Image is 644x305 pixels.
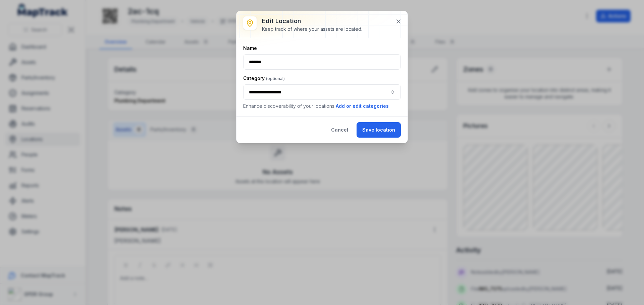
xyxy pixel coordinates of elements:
[357,122,401,138] button: Save location
[262,26,362,32] div: Keep track of where your assets are located.
[243,102,401,110] p: Enhance discoverability of your locations.
[243,45,257,52] label: Name
[325,122,354,138] button: Cancel
[262,16,362,26] h3: Edit location
[335,102,389,110] button: Add or edit categories
[243,75,285,82] label: Category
